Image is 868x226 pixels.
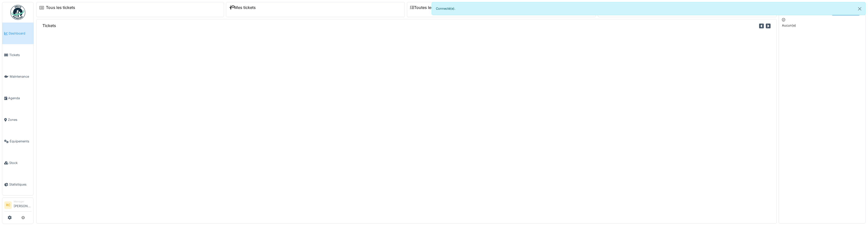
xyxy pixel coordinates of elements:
[2,152,33,174] a: Stock
[9,31,32,36] span: Dashboard
[9,182,32,187] span: Statistiques
[42,23,56,28] h6: Tickets
[2,109,33,130] a: Zones
[410,5,447,10] a: Toutes les tâches
[432,2,866,15] div: Connecté(e).
[8,96,32,100] span: Agenda
[2,66,33,87] a: Maintenance
[46,5,75,10] a: Tous les tickets
[9,161,32,165] span: Stock
[14,200,32,210] li: [PERSON_NAME]
[854,2,865,15] button: Close
[2,44,33,66] a: Tickets
[8,117,32,122] span: Zones
[10,5,25,20] img: Badge_color-CXgf-gQk.svg
[2,23,33,44] a: Dashboard
[9,53,32,57] span: Tickets
[2,174,33,195] a: Statistiques
[229,5,256,10] a: Mes tickets
[2,130,33,152] a: Équipements
[10,139,32,144] span: Équipements
[10,74,32,79] span: Maintenance
[2,87,33,109] a: Agenda
[782,23,862,28] p: Aucun(e)
[4,200,32,212] a: RC Manager[PERSON_NAME]
[14,200,32,203] div: Manager
[4,201,12,209] li: RC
